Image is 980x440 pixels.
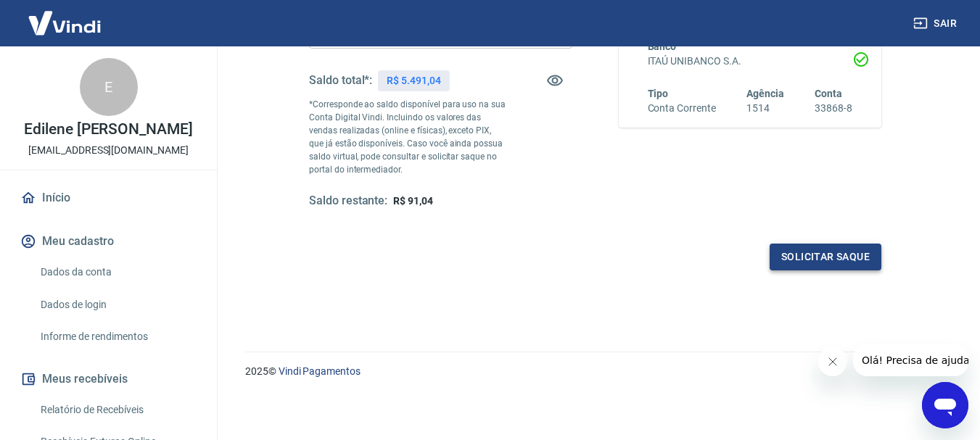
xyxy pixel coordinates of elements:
a: Informe de rendimentos [35,322,199,352]
p: *Corresponde ao saldo disponível para uso na sua Conta Digital Vindi. Incluindo os valores das ve... [309,98,506,176]
h6: ITAÚ UNIBANCO S.A. [648,54,853,69]
img: Vindi [17,1,112,45]
p: Edilene [PERSON_NAME] [24,122,193,137]
button: Sair [910,10,963,37]
h6: 1514 [746,101,784,116]
span: R$ 91,04 [393,195,433,207]
button: Meus recebíveis [17,363,199,395]
h5: Saldo restante: [309,194,387,209]
div: E [80,58,138,116]
a: Vindi Pagamentos [279,365,361,377]
iframe: Fechar mensagem [818,347,847,376]
h6: 33868-8 [815,101,852,116]
span: Banco [648,41,677,52]
span: Olá! Precisa de ajuda? [9,10,122,22]
span: Agência [746,88,784,99]
span: Tipo [648,88,669,99]
button: Solicitar saque [770,244,881,270]
p: 2025 © [245,364,945,379]
a: Dados da conta [35,257,199,287]
button: Meu cadastro [17,225,199,257]
a: Relatório de Recebíveis [35,395,199,425]
a: Dados de login [35,290,199,320]
iframe: Mensagem da empresa [853,344,968,376]
a: Início [17,182,199,214]
p: [EMAIL_ADDRESS][DOMAIN_NAME] [28,143,189,158]
iframe: Botão para abrir a janela de mensagens [922,382,968,428]
span: Conta [815,88,842,99]
h6: Conta Corrente [648,101,716,116]
p: R$ 5.491,04 [387,73,440,88]
h5: Saldo total*: [309,73,372,88]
